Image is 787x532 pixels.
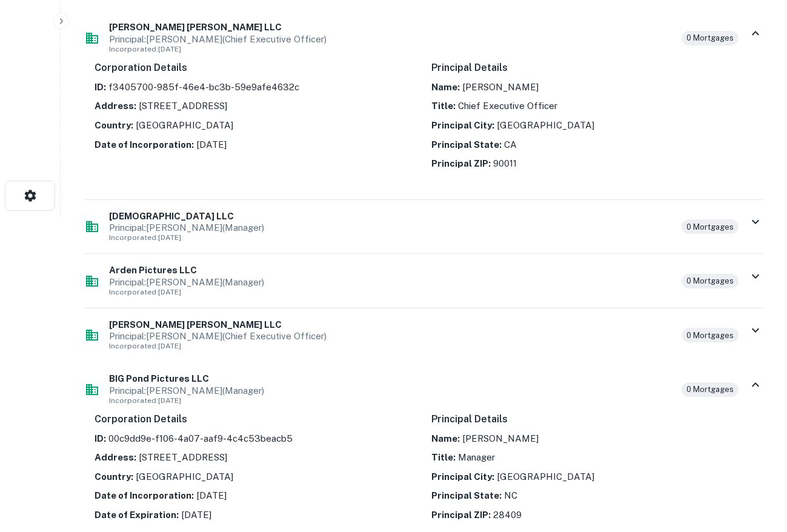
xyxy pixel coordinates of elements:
span: 0 Mortgages [682,384,739,396]
p: Principal: [PERSON_NAME] (Manager) [109,223,672,232]
p: [GEOGRAPHIC_DATA] [431,118,754,133]
h6: Corporation Details [95,61,417,75]
h6: BIG Pond Pictures LLC [109,372,672,386]
p: [DATE] [95,508,417,522]
strong: Principal State: [431,490,502,500]
h6: Corporation Details [95,412,417,427]
p: [DATE] [95,488,417,503]
strong: Date of Incorporation: [95,139,194,150]
p: 90011 [431,156,754,171]
p: Principal: [PERSON_NAME] (Manager) [109,386,672,395]
p: CA [431,138,754,152]
h6: [PERSON_NAME] [PERSON_NAME] LLC [109,21,672,35]
span: 0 Mortgages [682,221,739,233]
strong: Address: [95,101,136,111]
iframe: Chat Widget [726,435,787,493]
span: 0 Mortgages [682,32,739,44]
span: Incorporated: [DATE] [109,45,181,53]
strong: Principal City: [431,120,494,130]
p: Principal: [PERSON_NAME] (Chief Executive Officer) [109,35,672,44]
p: [PERSON_NAME] [431,80,754,95]
p: Principal: [PERSON_NAME] (Chief Executive Officer) [109,331,672,341]
span: Incorporated: [DATE] [109,342,181,350]
strong: Name: [431,433,460,444]
p: [GEOGRAPHIC_DATA] [95,470,417,484]
h6: [PERSON_NAME] [PERSON_NAME] LLC [109,318,672,332]
p: [PERSON_NAME] [431,431,754,446]
strong: ID: [95,82,106,92]
h6: [DEMOGRAPHIC_DATA] LLC [109,210,672,224]
strong: Address: [95,452,136,462]
strong: Date of Incorporation: [95,490,194,500]
div: Arden Pictures LLCPrincipal:[PERSON_NAME](Manager)Incorporated:[DATE]0 Mortgages [85,254,763,299]
p: 00c9dd9e-f106-4a07-aaf9-4c4c53beacb5 [95,431,417,446]
div: [PERSON_NAME] [PERSON_NAME] LLCPrincipal:[PERSON_NAME](Chief Executive Officer)Incorporated:[DATE... [85,308,763,353]
p: Principal: [PERSON_NAME] (Manager) [109,278,672,287]
strong: Principal City: [431,471,494,482]
strong: Country: [95,471,133,482]
span: Incorporated: [DATE] [109,288,181,296]
p: [GEOGRAPHIC_DATA] [95,118,417,133]
strong: Country: [95,120,133,130]
p: f3405700-985f-46e4-bc3b-59e9afe4632c [95,80,417,95]
p: [STREET_ADDRESS] [95,99,417,113]
div: BIG Pond Pictures LLCPrincipal:[PERSON_NAME](Manager)Incorporated:[DATE]0 Mortgages [85,362,763,407]
span: 0 Mortgages [682,330,739,342]
strong: Date of Expiration: [95,510,179,520]
strong: Name: [431,82,460,92]
strong: Principal ZIP: [431,158,491,168]
strong: Title: [431,101,456,111]
p: [GEOGRAPHIC_DATA] [431,470,754,484]
div: [PERSON_NAME] [PERSON_NAME] LLCPrincipal:[PERSON_NAME](Chief Executive Officer)Incorporated:[DATE... [85,11,763,56]
h6: Principal Details [431,412,754,427]
span: 0 Mortgages [682,275,739,287]
p: [STREET_ADDRESS] [95,450,417,465]
p: 28409 [431,508,754,522]
strong: Principal State: [431,139,502,150]
p: NC [431,488,754,503]
strong: ID: [95,433,106,444]
p: [DATE] [95,138,417,152]
h6: Principal Details [431,61,754,75]
div: [DEMOGRAPHIC_DATA] LLCPrincipal:[PERSON_NAME](Manager)Incorporated:[DATE]0 Mortgages [85,200,763,245]
strong: Title: [431,452,456,462]
h6: Arden Pictures LLC [109,264,672,278]
strong: Principal ZIP: [431,510,491,520]
p: Chief Executive Officer [431,99,754,113]
p: Manager [431,450,754,465]
span: Incorporated: [DATE] [109,233,181,242]
span: Incorporated: [DATE] [109,396,181,405]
